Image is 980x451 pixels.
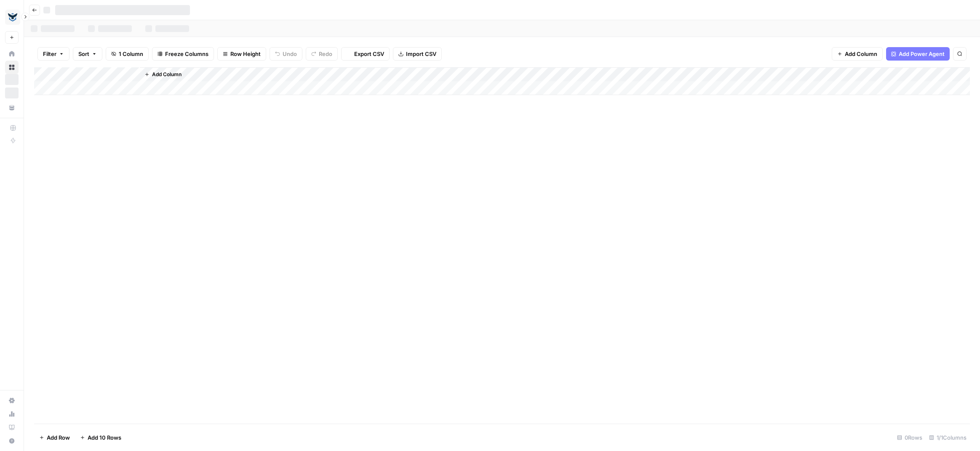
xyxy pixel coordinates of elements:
span: Sort [78,50,89,58]
button: Row Height [217,47,266,61]
span: Redo [319,50,332,58]
button: Add 10 Rows [75,431,126,444]
span: Add Power Agent [899,50,945,58]
a: Your Data [5,101,19,114]
button: Add Row [34,431,75,444]
button: Freeze Columns [152,47,214,61]
button: Add Column [141,69,185,80]
button: Export CSV [341,47,390,61]
a: Learning Hub [5,421,19,434]
button: Import CSV [393,47,442,61]
button: 1 Column [106,47,149,61]
a: Settings [5,394,19,407]
button: Undo [270,47,302,61]
div: 1/1 Columns [926,431,970,444]
button: Help + Support [5,434,19,448]
button: Add Column [832,47,883,61]
button: Sort [73,47,102,61]
span: Add Column [152,71,182,78]
span: Freeze Columns [165,50,208,58]
span: Add 10 Rows [88,433,121,442]
span: Row Height [230,50,261,58]
span: 1 Column [119,50,143,58]
span: Export CSV [354,50,384,58]
a: Usage [5,407,19,421]
span: Filter [43,50,56,58]
button: Redo [306,47,338,61]
span: Add Row [47,433,70,442]
button: Add Power Agent [886,47,950,61]
img: Prey Logo [5,10,20,25]
span: Add Column [845,50,877,58]
span: Undo [283,50,297,58]
a: Browse [5,61,19,74]
div: 0 Rows [894,431,926,444]
button: Workspace: Prey [5,7,19,28]
a: Home [5,47,19,61]
button: Filter [37,47,69,61]
span: Import CSV [406,50,436,58]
